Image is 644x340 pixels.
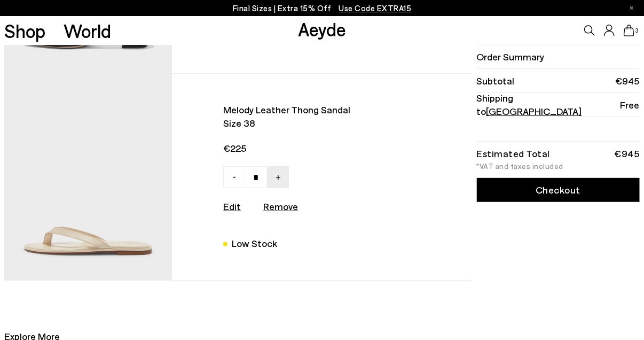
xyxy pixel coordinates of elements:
li: Subtotal [477,69,640,93]
a: Edit [223,200,241,212]
a: Shop [4,21,45,40]
span: Melody leather thong sandal [223,103,406,117]
span: [GEOGRAPHIC_DATA] [486,105,582,117]
span: Free [621,98,640,112]
div: *VAT and taxes included [477,163,640,170]
a: 3 [624,25,634,36]
span: 3 [634,28,640,34]
p: Final Sizes | Extra 15% Off [233,2,412,15]
img: AEYDE-MELODY-NAPPA-LEATHER-CREAMY-1_580x.jpg [4,74,172,280]
div: €945 [615,150,640,157]
li: Order Summary [477,45,640,69]
div: Estimated Total [477,150,551,157]
a: Checkout [477,178,640,202]
a: Aeyde [298,18,346,40]
span: Navigate to /collections/ss25-final-sizes [339,3,411,13]
a: - [223,166,245,188]
div: Low Stock [232,236,277,251]
span: €945 [616,74,640,88]
span: Shipping to [477,91,621,118]
a: + [267,166,289,188]
span: + [276,170,281,183]
span: €225 [223,142,406,155]
span: - [232,170,236,183]
span: Size 38 [223,117,406,130]
a: World [64,21,111,40]
u: Remove [263,200,298,212]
